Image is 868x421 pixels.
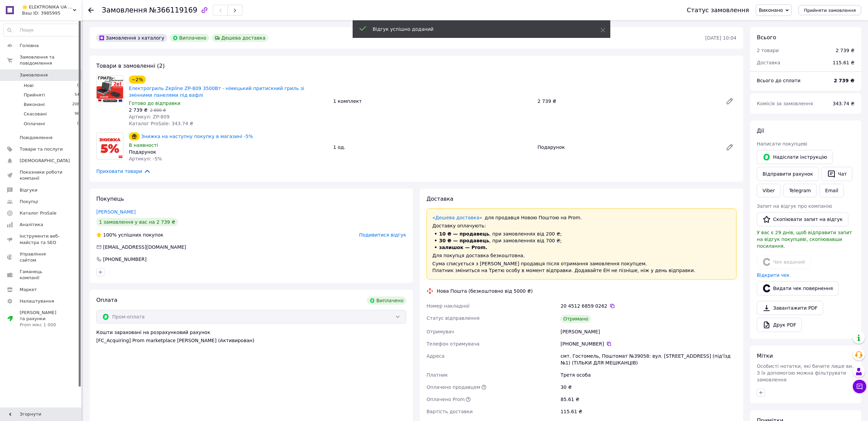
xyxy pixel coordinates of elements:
[367,296,406,305] div: Виплачено
[129,121,193,126] span: Каталог ProSale: 343.74 ₴
[757,150,833,164] button: Надіслати інструкцію
[560,303,736,309] div: 20 4512 6859 0262
[432,230,731,237] li: , при замовленнях від 200 ₴;
[559,369,738,381] div: Третя особа
[96,218,178,226] div: 1 замовлення у вас на 2 739 ₴
[129,149,328,155] div: Подарунок
[427,329,454,334] span: Отримувач
[24,111,47,117] span: Скасовані
[24,83,34,89] span: Нові
[96,34,167,42] div: Замовлення з каталогу
[757,212,848,226] button: Скопіювати запит на відгук
[804,8,856,13] span: Прийняти замовлення
[757,128,764,134] span: Дії
[96,196,124,202] span: Покупець
[20,269,63,281] span: Гаманець компанії
[20,251,63,263] span: Управління сайтом
[22,10,81,16] div: Ваш ID: 3985995
[149,6,197,14] span: №366119169
[97,76,123,102] img: Електрогриль Zepline ZP-809 3500Вт - німецький притискний гриль зі змінними панелями під вафлі
[783,184,816,197] a: Telegram
[212,34,268,42] div: Дешева доставка
[427,397,465,402] span: Оплачено Prom
[723,94,736,108] a: Редагувати
[20,43,39,49] span: Головна
[432,237,731,244] li: , при замовленнях від 700 ₴;
[757,281,839,295] button: Видати чек повернення
[757,60,780,65] span: Доставка
[432,252,731,259] div: Для покупця доставка безкоштовна.
[359,232,406,238] span: Подивитися відгук
[439,238,489,243] span: 30 ₴ — продавець
[150,108,166,113] span: 2 800 ₴
[687,7,749,14] div: Статус замовлення
[757,318,802,332] a: Друк PDF
[96,297,117,303] span: Оплата
[432,214,731,221] div: для продавця Новою Поштою на Prom.
[20,72,48,78] span: Замовлення
[96,231,163,238] div: успішних покупок
[820,184,844,197] button: Email
[77,121,79,127] span: 0
[20,222,43,228] span: Аналітика
[331,142,535,152] div: 1 од.
[757,203,832,209] span: Запит на відгук про компанію
[20,169,63,181] span: Показники роботи компанії
[129,114,170,119] span: Артикул: ZP-809
[427,353,445,359] span: Адреса
[129,86,304,98] a: Електрогриль Zepline ZP-809 3500Вт - німецький притискний гриль зі змінними панелями під вафлі
[20,146,63,152] span: Товари та послуги
[96,63,165,69] span: Товари в замовленні (2)
[88,7,94,14] div: Повернутися назад
[96,168,151,175] span: Приховати товари
[427,372,448,378] span: Платник
[439,245,487,250] span: залишок — Prom.
[75,111,79,117] span: 96
[20,298,54,304] span: Налаштування
[102,256,147,263] div: [PHONE_NUMBER]
[427,303,470,309] span: Номер накладної
[757,363,853,382] span: Особисті нотатки, які бачите лише ви. З їх допомогою можна фільтрувати замовлення
[170,34,209,42] div: Виплачено
[4,24,80,36] input: Пошук
[435,288,534,294] div: Нова Пошта (безкоштовно від 5000 ₴)
[559,326,738,338] div: [PERSON_NAME]
[535,96,720,106] div: 2 739 ₴
[439,231,489,237] span: 10 ₴ — продавець
[559,405,738,418] div: 115.61 ₴
[833,101,854,106] span: 343.74 ₴
[20,54,81,66] span: Замовлення та повідомлення
[757,101,813,106] span: Комісія за замовлення
[20,233,63,245] span: Інструменти веб-майстра та SEO
[20,135,53,141] span: Повідомлення
[757,230,852,249] span: У вас є 29 днів, щоб відправити запит на відгук покупцеві, скопіювавши посилання.
[102,6,147,14] span: Замовлення
[96,329,406,344] div: Кошти зараховані на розрахунковий рахунок
[96,209,136,215] a: [PERSON_NAME]
[723,140,736,154] a: Редагувати
[757,167,819,181] button: Відправити рахунок
[427,384,480,390] span: Оплачено продавцем
[141,134,253,139] a: Знижка на наступну покупку в магазині -5%
[427,196,453,202] span: Доставка
[129,156,162,161] span: Артикул: -5%
[129,75,146,84] div: −2%
[75,92,79,98] span: 54
[24,102,45,108] span: Виконані
[20,210,56,216] span: Каталог ProSale
[432,222,731,229] div: Доставку оплачують:
[757,272,790,278] a: Відкрити чек
[20,310,63,328] span: [PERSON_NAME] та рахунки
[103,244,186,250] span: [EMAIL_ADDRESS][DOMAIN_NAME]
[432,260,731,274] div: Сума списується з [PERSON_NAME] продавця після отримання замовлення покупцем. Платник зміниться н...
[757,141,807,147] span: Написати покупцеві
[24,121,45,127] span: Оплачені
[836,47,854,54] div: 2 739 ₴
[798,5,861,15] button: Прийняти замовлення
[24,92,45,98] span: Прийняті
[72,102,79,108] span: 208
[22,4,73,10] span: 🌟 ELEKTRONIKA UA – твій магазин техніки 🌟
[757,301,823,315] a: Завантажити PDF
[560,315,591,323] div: Отримано
[427,315,479,321] span: Статус відправлення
